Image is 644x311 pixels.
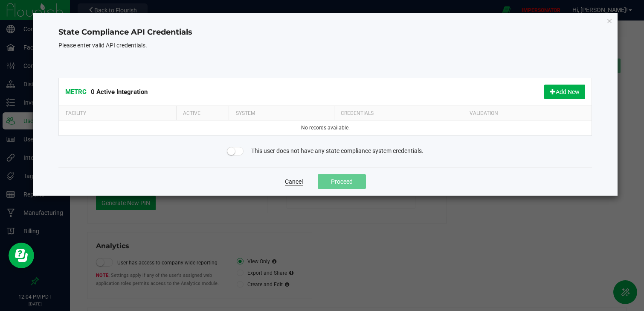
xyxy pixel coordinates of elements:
h4: State Compliance API Credentials [58,27,592,38]
button: Close [606,15,612,26]
h5: Please enter valid API credentials. [58,42,592,49]
span: METRC [65,88,87,96]
iframe: Resource center [9,243,34,268]
span: Facility [66,110,86,116]
span: This user does not have any state compliance system credentials. [251,147,424,155]
button: Cancel [285,177,303,186]
span: Active [183,110,200,116]
td: No records available. [59,120,592,135]
span: System [236,110,255,116]
button: Add New [544,85,585,99]
span: Credentials [341,110,374,116]
button: Proceed [318,174,366,189]
span: 0 Active Integration [91,88,148,96]
span: Validation [470,110,498,116]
